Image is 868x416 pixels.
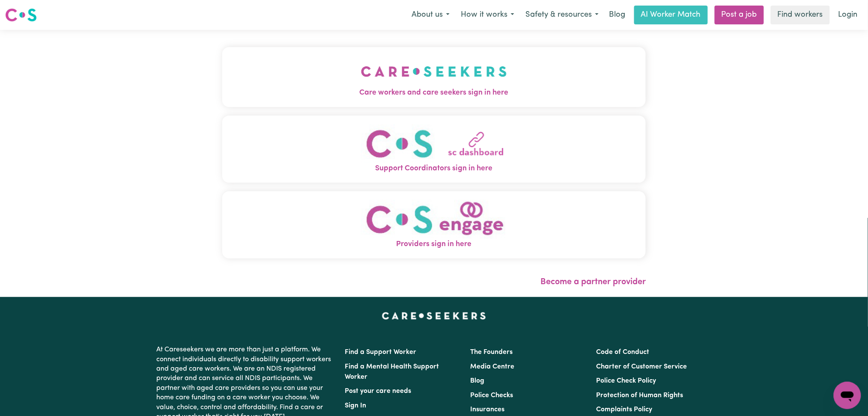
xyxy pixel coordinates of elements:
button: Providers sign in here [222,191,646,259]
a: AI Worker Match [634,6,708,24]
button: How it works [455,6,520,24]
a: Complaints Policy [596,406,652,413]
a: Sign In [345,402,367,409]
a: Code of Conduct [596,349,649,356]
button: About us [406,6,455,24]
button: Care workers and care seekers sign in here [222,47,646,107]
a: Protection of Human Rights [596,392,683,399]
a: Police Check Policy [596,377,656,384]
a: Careseekers logo [5,5,37,25]
button: Safety & resources [520,6,604,24]
img: Careseekers logo [5,7,37,23]
a: Police Checks [471,392,513,399]
iframe: Button to launch messaging window [834,382,861,409]
a: Charter of Customer Service [596,363,687,370]
a: Careseekers home page [382,312,486,319]
a: Post your care needs [345,388,412,395]
a: Blog [604,6,631,24]
a: Become a partner provider [540,278,646,286]
span: Care workers and care seekers sign in here [222,87,646,98]
span: Support Coordinators sign in here [222,163,646,174]
button: Support Coordinators sign in here [222,116,646,183]
a: The Founders [471,349,513,356]
a: Insurances [471,406,505,413]
a: Login [833,6,863,24]
a: Post a job [715,6,764,24]
a: Find a Support Worker [345,349,417,356]
a: Media Centre [471,363,515,370]
a: Find workers [771,6,830,24]
a: Find a Mental Health Support Worker [345,363,439,380]
span: Providers sign in here [222,239,646,250]
a: Blog [471,377,485,384]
